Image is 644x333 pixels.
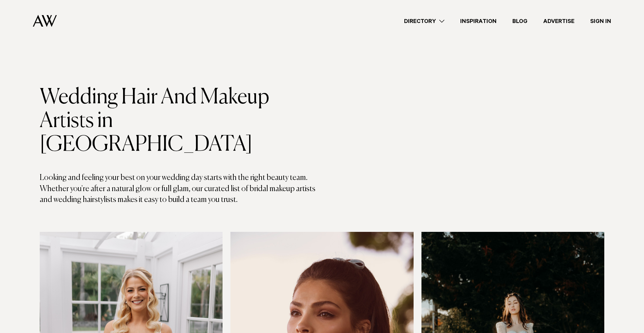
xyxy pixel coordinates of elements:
h1: Wedding Hair And Makeup Artists in [GEOGRAPHIC_DATA] [40,86,322,157]
a: Sign In [582,17,619,26]
a: Advertise [535,17,582,26]
img: Auckland Weddings Logo [33,15,57,27]
a: Blog [504,17,535,26]
a: Directory [396,17,452,26]
a: Inspiration [452,17,504,26]
p: Looking and feeling your best on your wedding day starts with the right beauty team. Whether you'... [40,172,322,206]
